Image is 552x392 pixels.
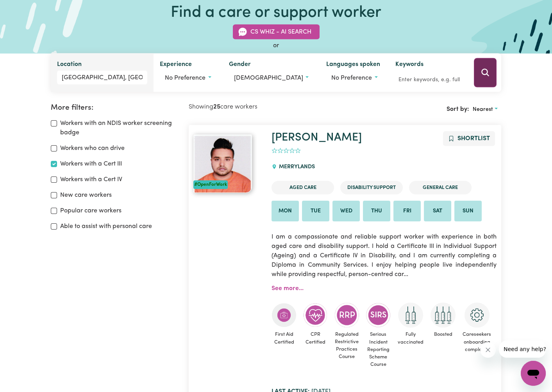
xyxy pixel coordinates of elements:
label: New care workers [60,191,112,200]
div: add rating by typing an integer from 0 to 5 or pressing arrow keys [272,146,301,155]
span: Shortlist [457,135,490,142]
h2: Showing care workers [189,103,345,111]
button: Worker language preferences [326,71,382,86]
img: CS Academy: Serious Incident Reporting Scheme course completed [366,303,391,328]
label: Popular care workers [60,206,121,216]
img: Care and support worker has received 2 doses of COVID-19 vaccine [398,303,423,328]
span: Nearest [473,107,493,112]
div: #OpenForWork [193,180,228,189]
label: Gender [229,60,251,71]
span: Regulated Restrictive Practices Course [334,328,359,364]
iframe: Close message [480,342,496,358]
iframe: Message from company [499,340,546,358]
li: Available on Sat [424,201,451,222]
span: Boosted [431,328,456,341]
span: CPR Certified [303,328,328,349]
li: Aged Care [272,181,334,194]
span: No preference [331,75,372,81]
div: or [51,41,502,50]
label: Languages spoken [326,60,380,71]
a: Bibek#OpenForWork [193,134,262,193]
label: Workers with a Cert III [60,159,122,169]
li: Available on Mon [272,201,299,222]
p: I am a compassionate and reliable support worker with experience in both aged care and disability... [272,228,497,284]
span: Serious Incident Reporting Scheme Course [366,328,391,371]
b: 25 [213,104,220,110]
img: View Bibek's profile [193,134,252,193]
img: Care and support worker has completed First Aid Certification [272,303,297,328]
img: Care and support worker has received booster dose of COVID-19 vaccination [431,303,456,328]
h2: More filters: [51,103,179,112]
li: Disability Support [340,181,403,194]
span: Fully vaccinated [397,328,424,349]
a: [PERSON_NAME] [272,132,362,143]
span: No preference [165,75,205,81]
img: CS Academy: Regulated Restrictive Practices course completed [334,303,359,327]
li: Available on Thu [363,201,390,222]
li: Available on Wed [332,201,360,222]
span: Sort by: [447,106,469,112]
label: Location [57,60,82,71]
label: Experience [160,60,192,71]
label: Keywords [395,60,423,71]
a: See more... [272,285,304,292]
input: Enter a suburb [57,71,148,85]
button: Sort search results [469,103,501,116]
button: Search [474,58,497,87]
img: Care and support worker has completed CPR Certification [303,303,328,328]
iframe: Button to launch messaging window [521,361,546,386]
label: Workers with a Cert IV [60,175,122,184]
button: Add to shortlist [443,131,495,146]
span: [DEMOGRAPHIC_DATA] [234,75,303,81]
button: Worker gender preference [229,71,314,86]
h1: Find a care or support worker [171,4,381,22]
label: Able to assist with personal care [60,222,152,231]
img: CS Academy: Careseekers Onboarding course completed [464,303,489,328]
button: CS Whiz - AI Search [233,25,320,39]
label: Workers with an NDIS worker screening badge [60,119,179,137]
div: MERRYLANDS [272,157,319,178]
span: Careseekers onboarding completed [462,328,492,356]
span: Need any help? [5,5,47,12]
li: Available on Fri [393,201,421,222]
li: General Care [409,181,472,194]
li: Available on Tue [302,201,329,222]
li: Available on Sun [454,201,482,222]
label: Workers who can drive [60,144,125,153]
span: First Aid Certified [272,328,297,349]
button: Worker experience options [160,71,216,86]
input: Enter keywords, e.g. full name, interests [395,74,463,86]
